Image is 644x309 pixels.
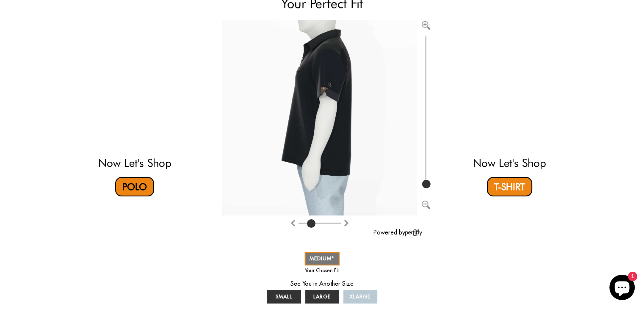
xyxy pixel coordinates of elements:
[422,20,430,28] button: Zoom in
[422,199,430,207] button: Zoom out
[405,229,422,236] img: perfitly-logo_73ae6c82-e2e3-4a36-81b1-9e913f6ac5a1.png
[290,218,296,228] button: Rotate clockwise
[343,220,350,226] img: Rotate counter clockwise
[222,20,417,215] img: Brand%2fOtero%2f10004-v2-R%2f54%2f5-M%2fAv%2f29e026ab-7dea-11ea-9f6a-0e35f21fd8c2%2fBlack%2f1%2ff...
[304,252,340,265] a: MEDIUM
[98,156,171,169] a: Now Let's Shop
[422,21,430,30] img: Zoom in
[343,290,377,303] a: XLARGE
[607,275,637,302] inbox-online-store-chat: Shopify online store chat
[310,255,334,262] span: MEDIUM
[422,201,430,209] img: Zoom out
[373,229,422,236] a: Powered by
[115,177,154,196] a: Polo
[487,177,532,196] a: T-Shirt
[473,156,546,169] a: Now Let's Shop
[305,290,339,303] a: LARGE
[290,220,296,226] img: Rotate clockwise
[343,218,350,228] button: Rotate counter clockwise
[276,293,292,300] span: SMALL
[267,290,301,303] a: SMALL
[313,293,331,300] span: LARGE
[350,293,370,300] span: XLARGE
